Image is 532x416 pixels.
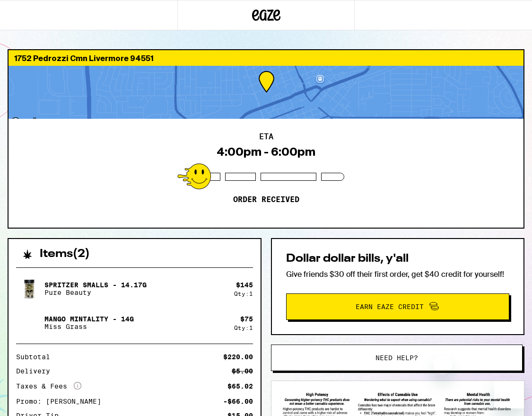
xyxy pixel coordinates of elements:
p: Pure Beauty [44,289,147,296]
button: Need help? [271,345,523,371]
div: Subtotal [16,354,57,360]
div: $5.00 [232,368,253,374]
p: Order received [233,195,299,204]
div: $65.02 [227,383,253,389]
span: Earn Eaze Credit [356,303,424,310]
div: Qty: 1 [234,291,253,297]
div: 4:00pm - 6:00pm [217,145,315,159]
div: Taxes & Fees [16,382,81,390]
div: Qty: 1 [234,325,253,331]
span: Need help? [375,354,418,361]
h2: Dollar dollar bills, y'all [286,253,510,265]
img: Spritzer Smalls - 14.17g [16,275,43,302]
button: Earn Eaze Credit [286,293,510,320]
div: 1752 Pedrozzi Cmn Livermore 94551 [9,50,523,66]
div: $ 75 [240,315,253,323]
iframe: Button to launch messaging window [494,378,524,408]
img: Mango Mintality - 14g [16,310,43,336]
div: Promo: [PERSON_NAME] [16,398,108,405]
p: Mango Mintality - 14g [44,315,134,323]
h2: Items ( 2 ) [40,248,90,260]
p: Spritzer Smalls - 14.17g [44,281,147,289]
div: $220.00 [223,354,253,360]
p: Miss Grass [44,323,134,330]
h2: ETA [259,133,273,141]
iframe: Close message [433,355,452,374]
div: Delivery [16,368,57,374]
p: Give friends $30 off their first order, get $40 credit for yourself! [286,269,510,279]
div: $ 145 [236,281,253,289]
div: -$66.00 [223,398,253,405]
